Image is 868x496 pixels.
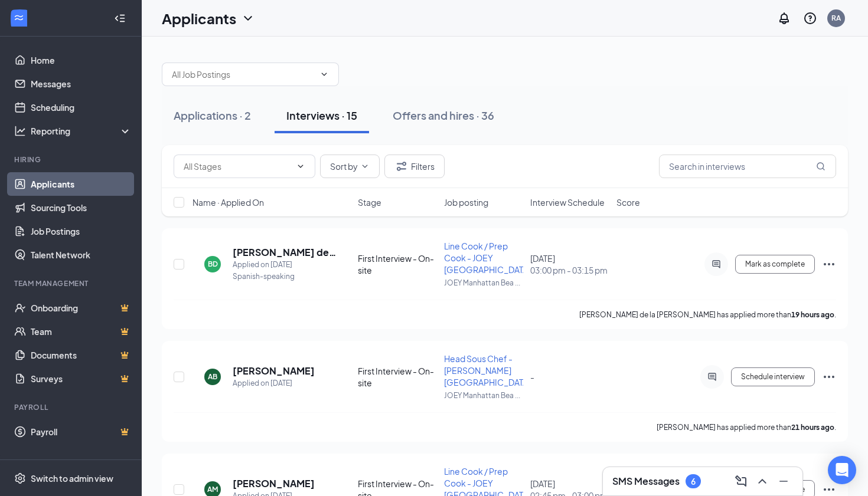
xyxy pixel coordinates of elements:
b: 19 hours ago [791,310,834,319]
span: Job posting [444,196,488,208]
button: Mark as complete [735,255,815,274]
div: AB [208,372,217,382]
div: BD [208,259,218,269]
a: OnboardingCrown [31,296,132,320]
a: DocumentsCrown [31,343,132,367]
a: Job Postings [31,219,132,243]
button: Schedule interview [731,367,815,386]
span: Name · Applied On [192,196,264,208]
p: JOEY Manhattan Bea ... [444,278,523,288]
button: Filter Filters [384,155,445,178]
span: Mark as complete [745,260,805,268]
span: Line Cook / Prep Cook - JOEY [GEOGRAPHIC_DATA] [444,241,530,275]
div: Interviews · 15 [286,108,357,123]
svg: QuestionInfo [803,11,817,25]
svg: Collapse [114,12,126,24]
div: Applied on [DATE] [233,259,338,271]
span: Schedule interview [741,373,805,381]
svg: ChevronUp [755,474,769,488]
span: Sort by [330,162,358,170]
h5: [PERSON_NAME] [233,477,315,490]
span: Score [616,196,640,208]
svg: ChevronDown [319,70,329,79]
svg: Notifications [777,11,791,25]
a: Messages [31,72,132,96]
a: Sourcing Tools [31,196,132,219]
div: RA [831,13,841,23]
div: First Interview - On-site [358,365,437,389]
svg: Ellipses [822,257,836,271]
svg: WorkstreamLogo [13,12,25,24]
div: [DATE] [530,252,609,276]
input: All Job Postings [172,68,315,81]
div: Reporting [31,125,132,137]
svg: Minimize [776,474,791,488]
svg: ChevronDown [241,11,255,25]
div: Switch to admin view [31,472,113,484]
div: AM [207,484,218,494]
a: TeamCrown [31,320,132,343]
svg: MagnifyingGlass [816,162,825,171]
h5: [PERSON_NAME] de la [PERSON_NAME] [233,246,338,259]
div: Payroll [14,402,129,412]
span: 03:00 pm - 03:15 pm [530,264,609,276]
div: Applications · 2 [174,108,251,123]
b: 21 hours ago [791,423,834,432]
span: - [530,372,534,382]
button: ChevronUp [753,472,772,491]
h1: Applicants [162,8,236,28]
div: Team Management [14,278,129,288]
h3: SMS Messages [612,475,680,488]
div: Offers and hires · 36 [393,108,494,123]
a: Applicants [31,172,132,196]
div: First Interview - On-site [358,252,437,276]
a: SurveysCrown [31,367,132,390]
div: Open Intercom Messenger [828,456,856,484]
svg: ActiveChat [705,372,719,382]
svg: Settings [14,472,26,484]
button: Minimize [774,472,793,491]
div: 6 [691,477,696,487]
a: PayrollCrown [31,420,132,444]
svg: Ellipses [822,370,836,384]
svg: Analysis [14,125,26,137]
span: Head Sous Chef - [PERSON_NAME] [GEOGRAPHIC_DATA] [444,353,530,387]
span: Interview Schedule [530,196,605,208]
span: Stage [358,196,381,208]
p: [PERSON_NAME] has applied more than . [657,422,836,432]
a: Scheduling [31,96,132,119]
input: All Stages [184,160,291,173]
svg: ComposeMessage [734,474,748,488]
svg: Filter [394,159,409,173]
h5: [PERSON_NAME] [233,364,315,377]
svg: ActiveChat [709,260,723,269]
p: JOEY Manhattan Bea ... [444,390,523,400]
a: Home [31,48,132,72]
svg: ChevronDown [296,162,305,171]
input: Search in interviews [659,155,836,178]
p: [PERSON_NAME] de la [PERSON_NAME] has applied more than . [579,310,836,320]
div: Hiring [14,155,129,165]
a: Talent Network [31,243,132,267]
svg: ChevronDown [360,162,370,171]
button: Sort byChevronDown [320,155,380,178]
button: ComposeMessage [732,472,750,491]
div: Applied on [DATE] [233,377,315,389]
div: Spanish-speaking [233,271,338,283]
